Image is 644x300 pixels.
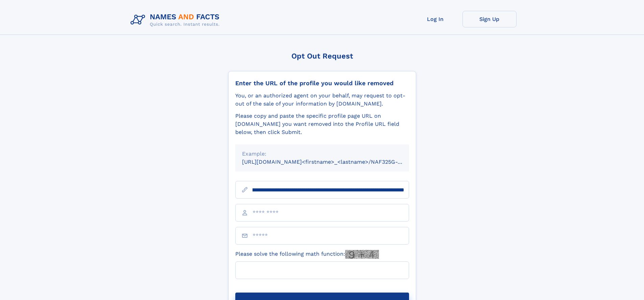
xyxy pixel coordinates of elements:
[235,79,409,87] div: Enter the URL of the profile you would like removed
[235,112,409,136] div: Please copy and paste the specific profile page URL on [DOMAIN_NAME] you want removed into the Pr...
[128,11,225,29] img: Logo Names and Facts
[242,150,402,158] div: Example:
[228,52,416,60] div: Opt Out Request
[235,92,409,108] div: You, or an authorized agent on your behalf, may request to opt-out of the sale of your informatio...
[408,11,462,27] a: Log In
[242,159,422,165] small: [URL][DOMAIN_NAME]<firstname>_<lastname>/NAF325G-xxxxxxxx
[462,11,517,27] a: Sign Up
[235,250,379,259] label: Please solve the following math function:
